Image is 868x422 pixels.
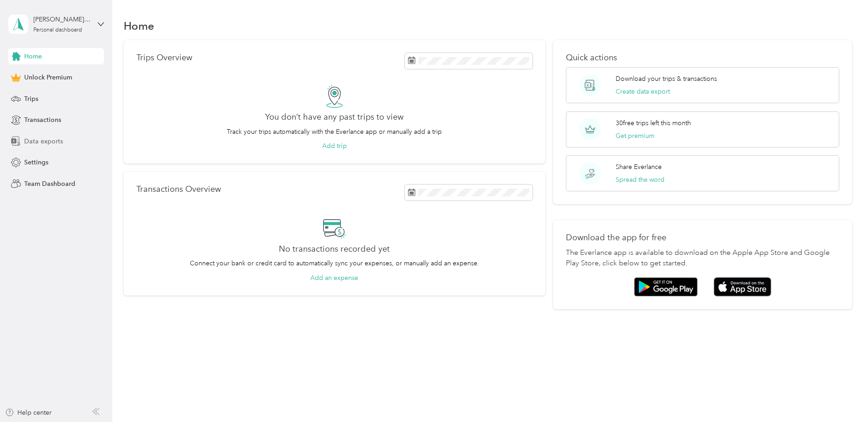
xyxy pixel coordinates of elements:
[279,244,390,254] h2: No transactions recorded yet
[124,21,154,31] h1: Home
[24,115,61,125] span: Transactions
[616,175,664,185] button: Spread the word
[24,179,75,189] span: Team Dashboard
[24,137,63,146] span: Data exports
[136,185,221,194] p: Transactions Overview
[616,118,691,128] p: 30 free trips left this month
[616,162,662,172] p: Share Everlance
[566,53,839,63] p: Quick actions
[190,258,479,268] p: Connect your bank or credit card to automatically sync your expenses, or manually add an expense.
[33,27,82,33] div: Personal dashboard
[616,87,670,96] button: Create data export
[33,15,90,24] div: [PERSON_NAME][EMAIL_ADDRESS][DOMAIN_NAME]
[616,74,717,84] p: Download your trips & transactions
[5,408,52,417] button: Help center
[322,141,347,151] button: Add trip
[566,233,839,243] p: Download the app for free
[714,277,771,297] img: App store
[265,112,403,122] h2: You don’t have any past trips to view
[634,277,698,296] img: Google play
[566,248,839,269] p: The Everlance app is available to download on the Apple App Store and Google Play Store, click be...
[227,127,442,137] p: Track your trips automatically with the Everlance app or manually add a trip
[310,273,358,283] button: Add an expense
[24,73,72,82] span: Unlock Premium
[24,158,48,167] span: Settings
[24,52,42,61] span: Home
[24,94,38,104] span: Trips
[616,131,654,141] button: Get premium
[817,371,868,422] iframe: Everlance-gr Chat Button Frame
[136,53,192,63] p: Trips Overview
